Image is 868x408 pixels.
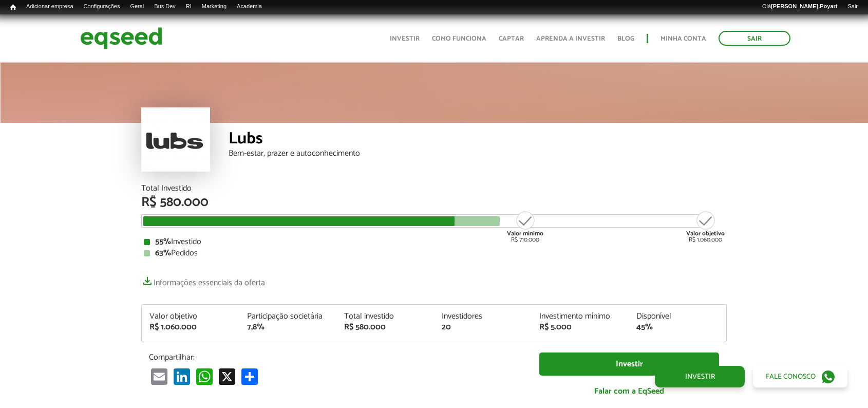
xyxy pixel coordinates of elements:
a: Como funciona [432,35,486,42]
div: Investido [144,238,724,246]
a: Início [5,3,21,12]
a: Aprenda a investir [536,35,605,42]
div: Total Investido [141,184,727,193]
a: Academia [232,3,267,11]
div: Bem-estar, prazer e autoconhecimento [229,150,727,158]
a: WhatsApp [194,367,215,384]
a: Sair [842,3,863,11]
a: Informações essenciais da oferta [141,273,265,287]
strong: 55% [155,235,171,249]
div: R$ 580.000 [344,323,426,331]
a: RI [181,3,197,11]
a: Minha conta [661,35,706,42]
div: Lubs [229,131,727,150]
div: Participação societária [247,312,329,321]
a: LinkedIn [172,367,192,384]
a: Investir [390,35,420,42]
strong: 63% [155,246,171,260]
div: 45% [636,323,719,331]
div: Investidores [442,312,524,321]
div: Pedidos [144,249,724,257]
strong: Valor mínimo [507,229,543,238]
div: Investimento mínimo [539,312,621,321]
p: Compartilhar: [149,353,524,362]
a: Bus Dev [149,3,181,11]
a: Geral [125,3,149,11]
a: Fale conosco [753,366,847,387]
div: Total investido [344,312,426,321]
div: 20 [442,323,524,331]
div: R$ 1.060.000 [686,210,725,243]
div: Valor objetivo [149,312,232,321]
a: X [217,367,237,384]
a: Olá[PERSON_NAME].Poyart [757,3,843,11]
a: Investir [655,366,745,387]
a: Investir [539,353,719,376]
div: Disponível [636,312,719,321]
div: R$ 710.000 [506,210,544,243]
div: R$ 580.000 [141,196,727,209]
a: Configurações [79,3,125,11]
a: Sair [719,31,790,46]
strong: Valor objetivo [686,229,725,238]
a: Email [149,367,169,384]
strong: [PERSON_NAME].Poyart [771,3,837,9]
a: Compartilhar [239,367,260,384]
div: 7,8% [247,323,329,331]
a: Captar [499,35,524,42]
a: Marketing [197,3,232,11]
img: EqSeed [80,25,162,52]
div: R$ 1.060.000 [149,323,232,331]
div: R$ 5.000 [539,323,621,331]
a: Falar com a EqSeed [539,381,719,402]
a: Adicionar empresa [21,3,79,11]
a: Blog [617,35,634,42]
span: Início [10,4,16,11]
